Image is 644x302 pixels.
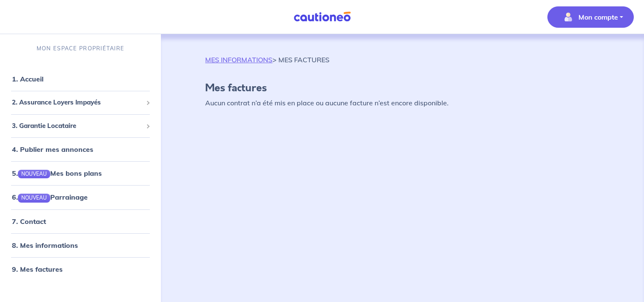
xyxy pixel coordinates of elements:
[561,10,575,24] img: illu_account_valid_menu.svg
[12,193,88,201] a: 6.NOUVEAUParrainage
[578,12,618,22] p: Mon compte
[3,94,157,111] div: 2. Assurance Loyers Impayés
[3,261,157,278] div: 9. Mes factures
[3,141,157,158] div: 4. Publier mes annonces
[205,98,600,108] p: Aucun contrat n’a été mis en place ou aucune facture n’est encore disponible.
[3,165,157,182] div: 5.NOUVEAUMes bons plans
[12,217,46,226] a: 7. Contact
[12,98,143,107] span: 2. Assurance Loyers Impayés
[12,121,143,131] span: 3. Garantie Locataire
[3,237,157,254] div: 8. Mes informations
[3,213,157,230] div: 7. Contact
[12,75,43,83] a: 1. Accueil
[3,70,157,87] div: 1. Accueil
[12,241,78,250] a: 8. Mes informations
[290,12,354,22] img: Cautioneo
[205,82,600,94] h4: Mes factures
[205,55,272,64] a: MES INFORMATIONS
[37,44,124,52] p: MON ESPACE PROPRIÉTAIRE
[3,189,157,206] div: 6.NOUVEAUParrainage
[12,169,102,177] a: 5.NOUVEAUMes bons plans
[12,145,93,154] a: 4. Publier mes annonces
[205,55,329,65] p: > MES FACTURES
[12,265,63,273] a: 9. Mes factures
[547,6,634,28] button: illu_account_valid_menu.svgMon compte
[3,118,157,134] div: 3. Garantie Locataire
